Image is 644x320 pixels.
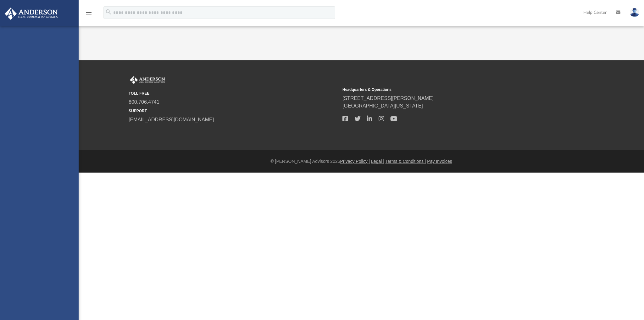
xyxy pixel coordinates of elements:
small: Headquarters & Operations [342,87,552,92]
a: [GEOGRAPHIC_DATA][US_STATE] [342,103,423,108]
a: Legal | [371,159,384,164]
a: Privacy Policy | [340,159,370,164]
i: menu [85,9,92,16]
i: search [105,8,112,15]
img: User Pic [630,8,639,17]
a: menu [85,12,92,16]
img: Anderson Advisors Platinum Portal [3,8,60,20]
a: Pay Invoices [427,159,452,164]
a: [STREET_ADDRESS][PERSON_NAME] [342,96,434,101]
small: SUPPORT [129,108,338,114]
a: Terms & Conditions | [386,159,426,164]
small: TOLL FREE [129,91,338,96]
a: [EMAIL_ADDRESS][DOMAIN_NAME] [129,117,214,122]
img: Anderson Advisors Platinum Portal [129,76,166,84]
div: © [PERSON_NAME] Advisors 2025 [79,158,644,165]
a: 800.706.4741 [129,99,159,105]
